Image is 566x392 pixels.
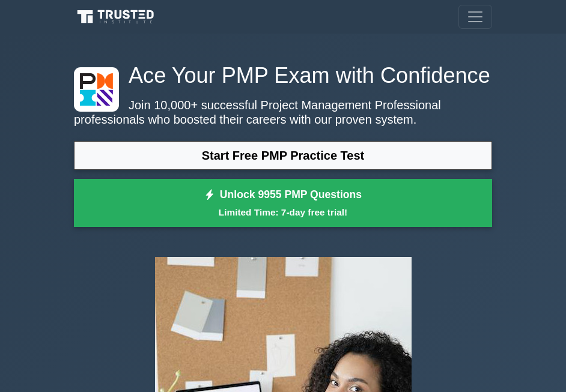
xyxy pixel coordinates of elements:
[74,98,492,127] p: Join 10,000+ successful Project Management Professional professionals who boosted their careers w...
[74,62,492,88] h1: Ace Your PMP Exam with Confidence
[74,179,492,227] a: Unlock 9955 PMP QuestionsLimited Time: 7-day free trial!
[74,141,492,170] a: Start Free PMP Practice Test
[458,5,492,29] button: Toggle navigation
[89,205,477,219] small: Limited Time: 7-day free trial!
